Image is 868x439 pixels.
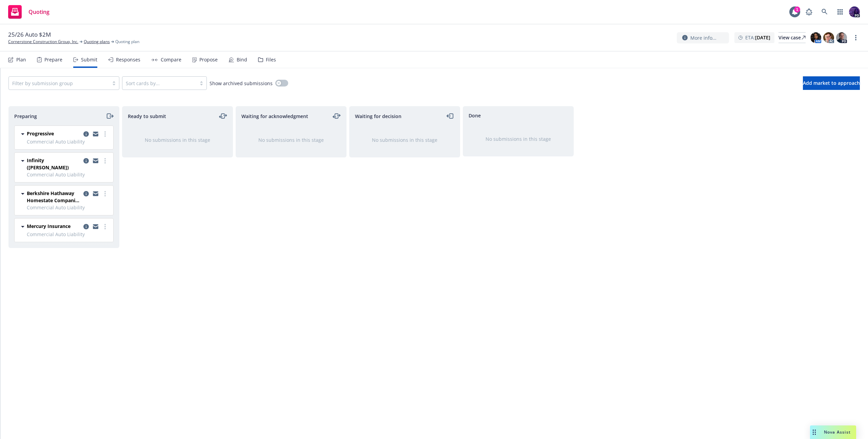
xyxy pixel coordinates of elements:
a: copy logging email [92,190,100,198]
span: Quoting plan [115,39,139,45]
span: Mercury Insurance [27,223,71,230]
div: Submit [81,57,97,62]
a: more [101,190,109,198]
div: Compare [161,57,181,62]
div: Responses [116,57,140,62]
button: Add market to approach [803,76,860,90]
div: Prepare [44,57,62,62]
span: Commercial Auto Liability [27,231,109,238]
img: photo [849,6,860,17]
span: Waiting for decision [355,113,401,120]
a: Search [818,5,831,19]
a: more [101,157,109,165]
a: copy logging email [82,223,90,231]
span: ETA : [745,34,770,41]
a: copy logging email [82,157,90,165]
div: Drag to move [810,425,818,439]
span: Commercial Auto Liability [27,171,109,178]
a: View case [778,32,806,43]
span: Ready to submit [128,113,166,120]
a: copy logging email [92,130,100,138]
a: Quoting plans [84,39,110,45]
div: Files [266,57,276,62]
button: Nova Assist [810,425,856,439]
div: No submissions in this stage [247,136,335,144]
span: Nova Assist [824,429,851,435]
a: copy logging email [92,223,100,231]
div: No submissions in this stage [133,136,222,144]
button: More info... [677,32,729,43]
a: Cornerstone Construction Group, Inc. [8,39,78,45]
div: Plan [16,57,26,62]
div: Propose [199,57,218,62]
img: photo [823,32,834,43]
span: Commercial Auto Liability [27,138,109,145]
a: more [852,34,860,42]
span: Add market to approach [803,80,860,86]
img: photo [810,32,821,43]
a: Report a Bug [802,5,816,19]
a: Quoting [5,2,52,21]
span: More info... [690,34,716,41]
div: View case [778,33,806,43]
strong: [DATE] [755,34,770,41]
div: No submissions in this stage [360,136,449,144]
a: copy logging email [92,157,100,165]
div: No submissions in this stage [474,135,563,142]
span: 25/26 Auto $2M [8,31,51,39]
span: Waiting for acknowledgment [241,113,308,120]
a: Switch app [833,5,847,19]
a: moveLeftRight [333,112,341,120]
a: copy logging email [82,190,90,198]
a: more [101,130,109,138]
a: more [101,223,109,231]
span: Commercial Auto Liability [27,204,109,211]
a: moveRight [105,112,114,120]
span: Preparing [14,113,37,120]
a: copy logging email [82,130,90,138]
span: Progressive [27,130,54,137]
div: 1 [794,6,800,13]
span: Quoting [28,9,50,15]
span: Infinity ([PERSON_NAME]) [27,157,81,171]
div: Bind [237,57,247,62]
span: Show archived submissions [210,80,273,87]
span: Berkshire Hathaway Homestate Companies (BHHC) [27,190,81,204]
a: moveLeft [446,112,454,120]
a: moveLeftRight [219,112,227,120]
span: Done [469,112,481,119]
img: photo [836,32,847,43]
